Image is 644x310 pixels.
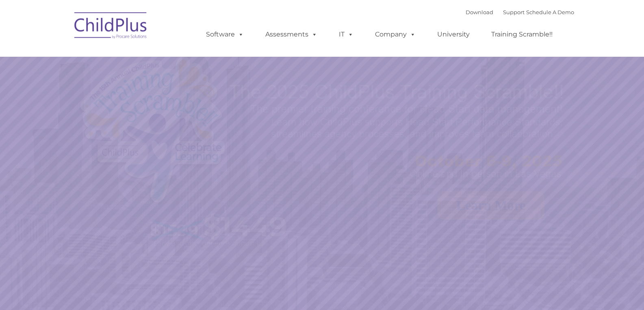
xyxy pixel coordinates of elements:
a: IT [331,26,362,43]
a: Learn More [438,191,544,220]
a: University [429,26,478,43]
a: Software [198,26,252,43]
a: Schedule A Demo [526,9,574,15]
img: ChildPlus by Procare Solutions [70,6,152,47]
font: | [466,9,574,15]
a: Training Scramble!! [483,26,561,43]
a: Company [367,26,424,43]
a: Support [503,9,525,15]
a: Assessments [257,26,325,43]
a: Download [466,9,493,15]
